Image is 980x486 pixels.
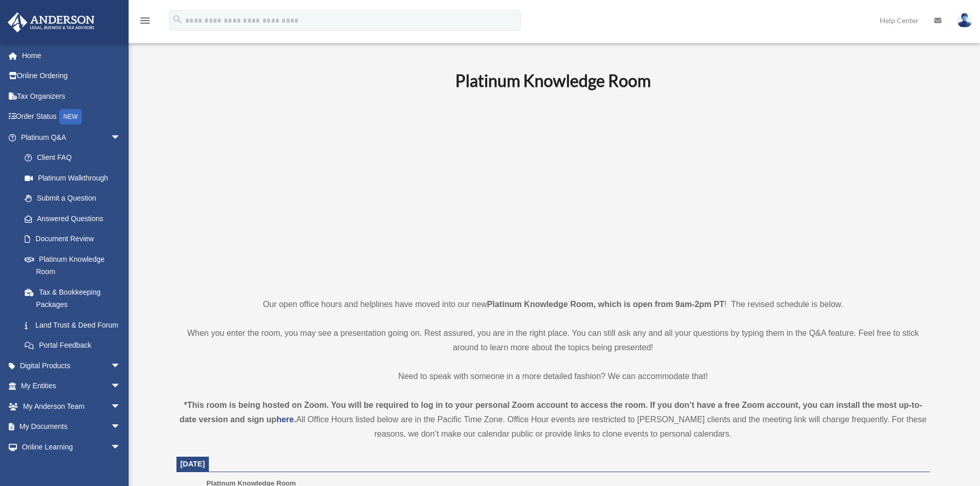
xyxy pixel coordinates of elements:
a: Home [7,45,136,66]
div: NEW [59,109,82,124]
b: Platinum Knowledge Room [455,70,651,91]
a: Answered Questions [14,208,136,229]
p: Need to speak with someone in a more detailed fashion? We can accommodate that! [176,369,930,384]
a: Online Learningarrow_drop_down [7,437,136,457]
i: menu [139,14,151,27]
a: My Documentsarrow_drop_down [7,417,136,437]
a: Land Trust & Deed Forum [14,315,136,335]
a: Document Review [14,229,136,249]
img: User Pic [957,13,972,28]
a: menu [139,18,151,27]
span: arrow_drop_down [111,376,131,397]
a: Platinum Q&Aarrow_drop_down [7,127,136,148]
a: Submit a Question [14,188,136,209]
a: Platinum Walkthrough [14,168,136,188]
a: Digital Productsarrow_drop_down [7,355,136,376]
a: Client FAQ [14,148,136,168]
a: Tax Organizers [7,86,136,106]
a: here [276,415,294,424]
strong: Platinum Knowledge Room, which is open from 9am-2pm PT [487,300,724,309]
p: When you enter the room, you may see a presentation going on. Rest assured, you are in the right ... [176,326,930,355]
a: Platinum Knowledge Room [14,249,131,282]
span: arrow_drop_down [111,396,131,417]
a: Tax & Bookkeeping Packages [14,282,136,315]
span: arrow_drop_down [111,127,131,148]
a: Order StatusNEW [7,106,136,128]
a: My Entitiesarrow_drop_down [7,376,136,397]
span: arrow_drop_down [111,417,131,438]
p: Our open office hours and helplines have moved into our new ! The revised schedule is below. [176,297,930,312]
a: Portal Feedback [14,335,136,356]
i: search [172,14,183,25]
strong: . [294,415,296,424]
span: arrow_drop_down [111,437,131,458]
a: My Anderson Teamarrow_drop_down [7,396,136,417]
div: All Office Hours listed below are in the Pacific Time Zone. Office Hour events are restricted to ... [176,398,930,441]
span: arrow_drop_down [111,355,131,376]
a: Online Ordering [7,66,136,86]
img: Anderson Advisors Platinum Portal [5,12,98,32]
strong: *This room is being hosted on Zoom. You will be required to log in to your personal Zoom account ... [180,401,922,424]
span: [DATE] [181,460,205,468]
iframe: 231110_Toby_KnowledgeRoom [399,104,707,278]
